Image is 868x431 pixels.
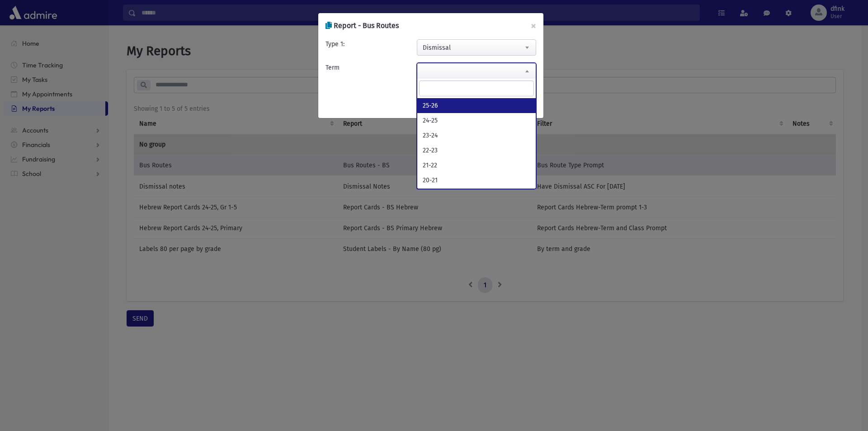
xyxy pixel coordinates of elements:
[417,143,536,158] li: 22-23
[325,20,399,31] h6: Report - Bus Routes
[524,13,543,38] button: ×
[417,40,536,56] span: Dismissal
[417,98,536,113] li: 25-26
[417,158,536,173] li: 21-22
[417,113,536,128] li: 24-25
[417,39,536,56] span: Dismissal
[417,173,536,188] li: 20-21
[417,128,536,143] li: 23-24
[325,39,344,49] label: Type 1:
[325,63,340,72] label: Term
[417,188,536,203] li: 19-20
